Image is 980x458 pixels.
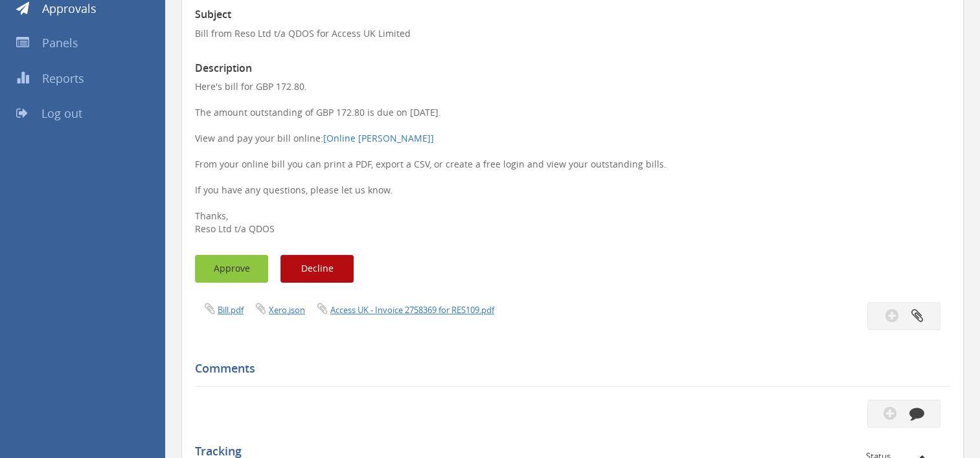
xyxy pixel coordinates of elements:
p: Here's bill for GBP 172.80. The amount outstanding of GBP 172.80 is due on [DATE]. View and pay y... [195,80,950,235]
h3: Description [195,63,950,74]
p: Bill from Reso Ltd t/a QDOS for Access UK Limited [195,27,950,40]
a: Access UK - Invoice 2758369 for RES109.pdf [330,304,494,316]
span: Panels [42,35,78,50]
button: Approve [195,255,268,283]
a: [Online [PERSON_NAME]] [323,132,434,144]
span: Log out [41,105,82,121]
a: Xero.json [269,304,305,316]
h5: Comments [195,362,940,375]
a: Bill.pdf [218,304,244,316]
button: Decline [280,255,354,283]
span: Approvals [42,1,97,16]
span: Reports [42,71,84,86]
h3: Subject [195,9,950,21]
h5: Tracking [195,445,940,458]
